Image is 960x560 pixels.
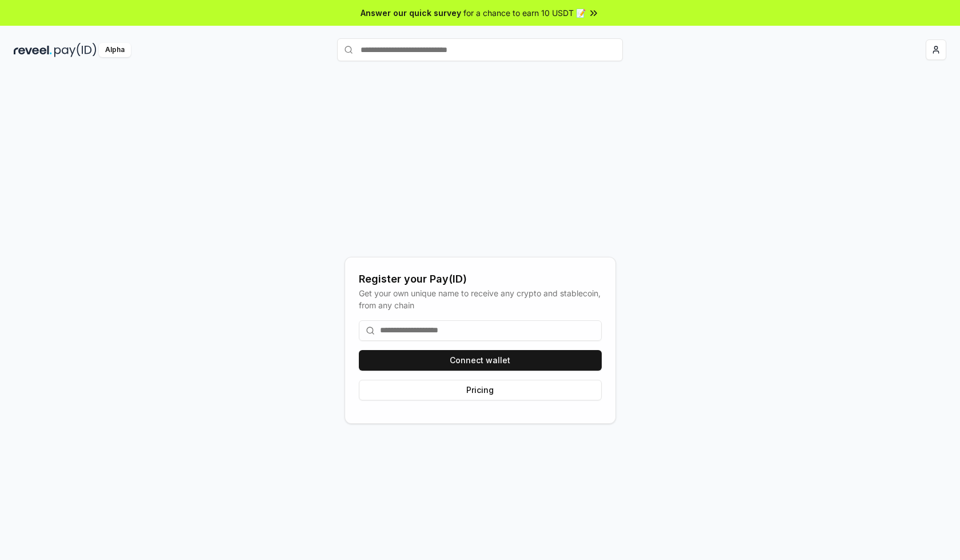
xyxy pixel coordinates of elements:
[463,7,586,19] span: for a chance to earn 10 USDT 📝
[359,287,602,311] div: Get your own unique name to receive any crypto and stablecoin, from any chain
[359,350,602,371] button: Connect wallet
[14,43,52,57] img: reveel_dark
[99,43,131,57] div: Alpha
[359,271,602,287] div: Register your Pay(ID)
[54,43,97,57] img: pay_id
[361,7,461,19] span: Answer our quick survey
[359,380,602,400] button: Pricing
